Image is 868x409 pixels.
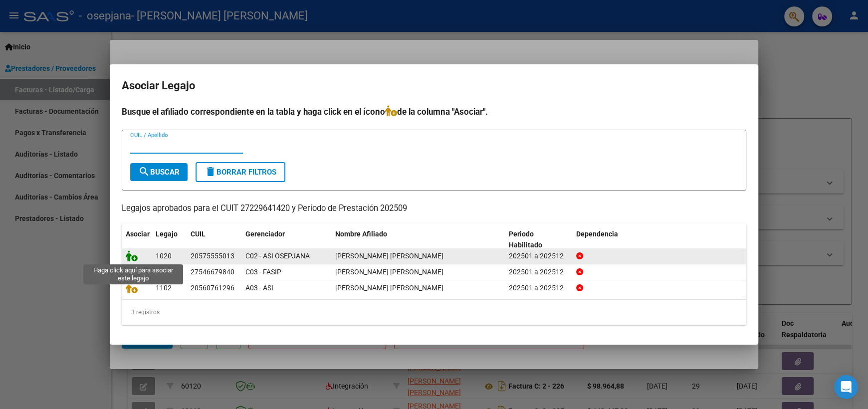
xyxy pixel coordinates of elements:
datatable-header-cell: Nombre Afiliado [331,223,505,256]
datatable-header-cell: CUIL [187,223,241,256]
span: Legajo [156,230,178,238]
button: Buscar [130,163,188,181]
h4: Busque el afiliado correspondiente en la tabla y haga click en el ícono de la columna "Asociar". [122,105,746,118]
span: CUIL [191,230,206,238]
p: Legajos aprobados para el CUIT 27229641420 y Período de Prestación 202509 [122,203,746,215]
datatable-header-cell: Gerenciador [241,223,331,256]
span: Borrar Filtros [205,168,276,177]
div: 20560761296 [191,282,234,294]
span: 959 [156,268,168,276]
datatable-header-cell: Asociar [122,223,152,256]
span: A03 - ASI [245,284,273,292]
div: Open Intercom Messenger [834,375,858,399]
span: Periodo Habilitado [509,230,542,249]
span: C03 - FASIP [245,268,281,276]
button: Borrar Filtros [196,162,285,182]
span: AGUIRRE IARUSSI CHIARA LUDMILA [335,268,443,276]
span: Buscar [138,168,180,177]
div: 27546679840 [191,266,234,278]
mat-icon: delete [205,166,217,178]
span: 1020 [156,252,172,260]
div: 202501 a 202512 [509,250,568,262]
span: MACHADO VITTO DAVID EMANUEL [335,284,443,292]
datatable-header-cell: Dependencia [572,223,746,256]
div: 202501 a 202512 [509,282,568,294]
mat-icon: search [138,166,150,178]
div: 202501 a 202512 [509,266,568,278]
div: 20575555013 [191,250,234,262]
span: Gerenciador [245,230,285,238]
h2: Asociar Legajo [122,76,746,95]
datatable-header-cell: Legajo [152,223,187,256]
span: Nombre Afiliado [335,230,387,238]
div: 3 registros [122,300,746,325]
span: C02 - ASI OSEPJANA [245,252,310,260]
span: 1102 [156,284,172,292]
span: Dependencia [576,230,618,238]
span: Asociar [126,230,150,238]
datatable-header-cell: Periodo Habilitado [505,223,572,256]
span: MARQUEZ LUCAS DAMIAN [335,252,443,260]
